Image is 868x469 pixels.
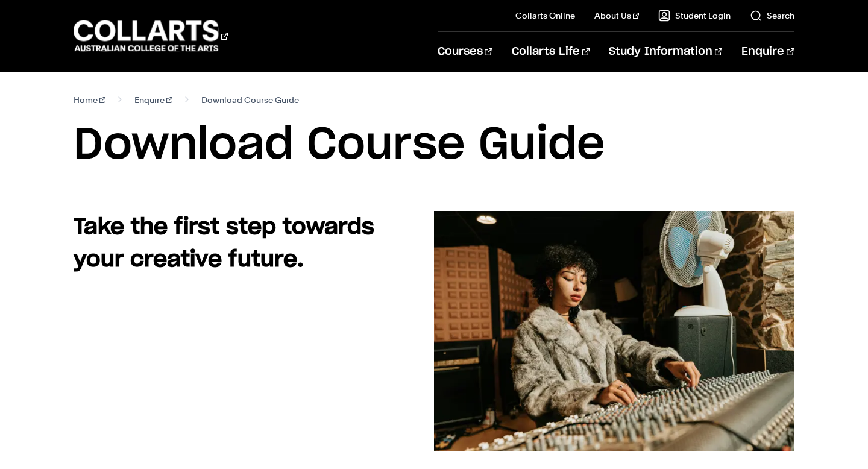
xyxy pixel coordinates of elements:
a: Search [750,10,794,22]
a: Home [74,92,105,109]
a: Collarts Life [512,32,590,72]
strong: Take the first step towards your creative future. [74,216,374,271]
a: Enquire [134,92,172,109]
a: Collarts Online [515,10,575,22]
a: Student Login [658,10,731,22]
span: Download Course Guide [201,92,299,109]
div: Go to homepage [74,19,228,53]
a: Study Information [609,32,722,72]
a: Enquire [741,32,794,72]
a: About Us [594,10,639,22]
a: Courses [438,32,492,72]
h1: Download Course Guide [74,118,794,172]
